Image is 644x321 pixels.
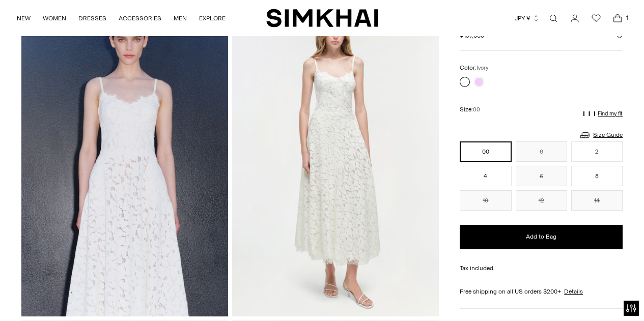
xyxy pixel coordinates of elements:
[460,287,623,296] div: Free shipping on all US orders $200+
[460,63,488,73] label: Color:
[21,7,228,316] img: Julia Lace Midi Dress
[232,7,439,316] img: Julia Lace Midi Dress
[515,7,540,30] button: JPY ¥
[460,141,511,162] button: 00
[460,166,511,186] button: 4
[526,232,556,241] span: Add to Bag
[516,190,567,211] button: 12
[571,141,623,162] button: 2
[516,141,567,162] button: 0
[516,166,567,186] button: 6
[460,105,480,114] label: Size:
[477,65,488,71] span: Ivory
[43,7,66,30] a: WOMEN
[460,190,511,211] button: 10
[565,8,585,28] a: Go to the account page
[607,8,628,28] a: Open cart modal
[579,129,623,141] a: Size Guide
[473,106,480,113] span: 00
[623,13,632,22] span: 1
[571,190,623,211] button: 14
[119,7,161,30] a: ACCESSORIES
[17,7,31,30] a: NEW
[586,8,606,28] a: Wishlist
[564,287,583,296] a: Details
[174,7,187,30] a: MEN
[460,225,623,249] button: Add to Bag
[266,8,378,28] a: SIMKHAI
[543,8,564,28] a: Open search modal
[199,7,226,30] a: EXPLORE
[460,264,623,273] div: Tax included.
[571,166,623,186] button: 8
[78,7,106,30] a: DRESSES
